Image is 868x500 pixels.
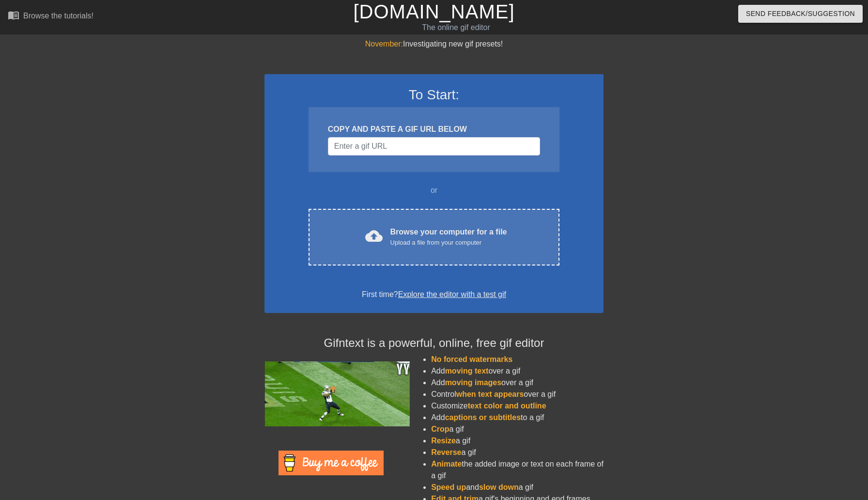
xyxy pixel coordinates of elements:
[431,483,466,491] span: Speed up
[445,367,489,375] span: moving text
[277,289,591,300] div: First time?
[431,437,456,445] span: Resize
[264,38,604,50] div: Investigating new gif presets!
[431,377,604,389] li: Add over a gif
[431,435,604,447] li: a gif
[264,336,604,350] h4: Gifntext is a powerful, online, free gif editor
[479,483,519,491] span: slow down
[431,482,604,493] li: and a gif
[277,87,591,103] h3: To Start:
[431,355,512,363] span: No forced watermarks
[390,238,507,248] div: Upload a file from your computer
[456,390,524,398] span: when text appears
[431,460,462,468] span: Animate
[746,8,855,20] span: Send Feedback/Suggestion
[398,290,506,298] a: Explore the editor with a test gif
[431,423,604,435] li: a gif
[431,412,604,423] li: Add to a gif
[294,22,618,33] div: The online gif editor
[445,413,521,422] span: captions or subtitles
[431,447,604,458] li: a gif
[328,124,540,135] div: COPY AND PASTE A GIF URL BELOW
[431,389,604,400] li: Control over a gif
[8,9,93,24] a: Browse the tutorials!
[8,9,19,21] span: menu_book
[23,12,93,20] div: Browse the tutorials!
[431,425,449,433] span: Crop
[290,185,578,196] div: or
[445,378,501,387] span: moving images
[431,400,604,412] li: Customize
[390,226,507,248] div: Browse your computer for a file
[431,458,604,482] li: the added image or text on each frame of a gif
[431,448,461,456] span: Reverse
[365,40,403,48] span: November:
[738,5,863,23] button: Send Feedback/Suggestion
[353,1,514,22] a: [DOMAIN_NAME]
[264,361,410,426] img: football_small.gif
[279,451,384,475] img: Buy Me A Coffee
[365,227,383,245] span: cloud_upload
[431,365,604,377] li: Add over a gif
[468,402,546,410] span: text color and outline
[328,137,540,156] input: Username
